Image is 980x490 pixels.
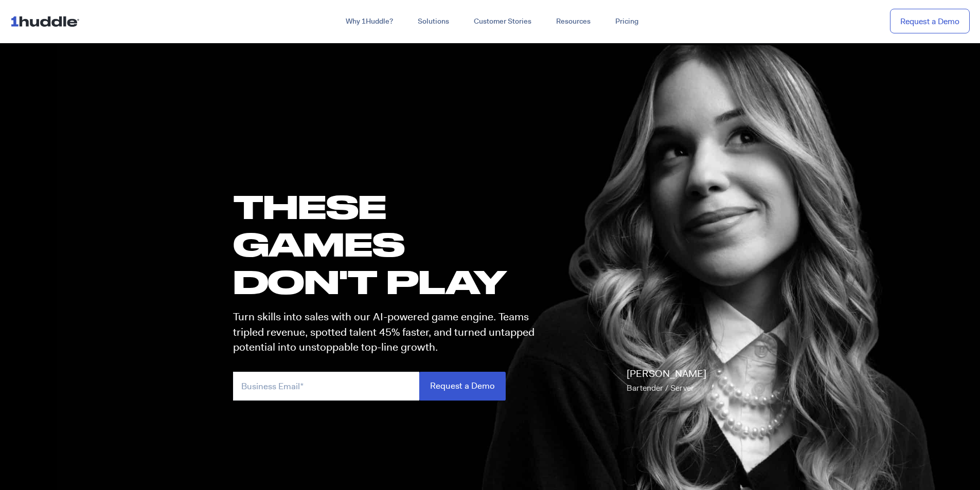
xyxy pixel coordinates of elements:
p: [PERSON_NAME] [627,367,706,395]
input: Business Email* [233,372,419,400]
a: Solutions [405,12,461,31]
span: Bartender / Server [627,383,694,393]
a: Resources [544,12,603,31]
a: Pricing [603,12,651,31]
h1: these GAMES DON'T PLAY [233,188,544,301]
input: Request a Demo [419,372,506,400]
a: Why 1Huddle? [333,12,405,31]
img: ... [10,11,84,31]
p: Turn skills into sales with our AI-powered game engine. Teams tripled revenue, spotted talent 45%... [233,310,544,355]
a: Customer Stories [461,12,544,31]
a: Request a Demo [890,9,970,34]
